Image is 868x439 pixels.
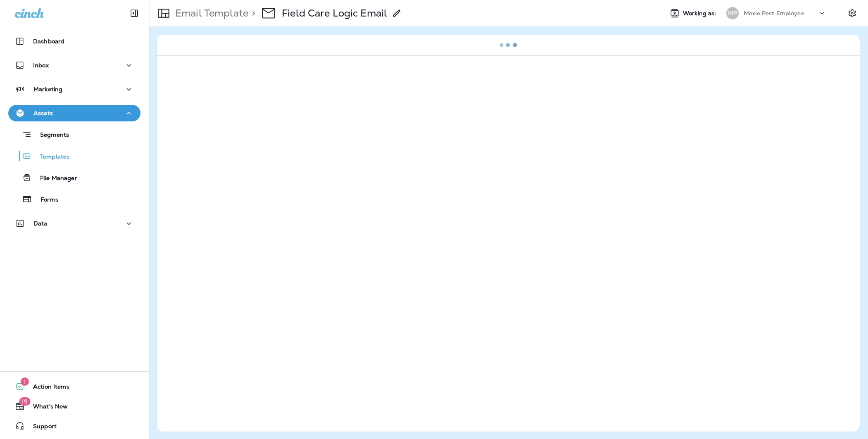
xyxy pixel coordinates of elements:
button: Collapse Sidebar [123,5,146,21]
p: Marketing [33,86,62,93]
p: Segments [32,131,69,140]
span: What's New [25,403,68,413]
button: Data [8,215,140,232]
span: Support [25,423,57,433]
button: Segments [8,126,140,143]
button: Assets [8,105,140,121]
button: Marketing [8,81,140,97]
p: Assets [33,110,53,116]
p: Dashboard [33,38,64,45]
button: Settings [845,6,860,21]
p: Templates [32,153,69,161]
p: File Manager [32,175,77,183]
span: 1 [21,377,29,386]
button: 19What's New [8,398,140,415]
button: File Manager [8,169,140,186]
span: Working as: [683,10,718,17]
span: 19 [19,397,30,406]
span: Action Items [25,383,69,393]
button: 1Action Items [8,378,140,395]
button: Dashboard [8,33,140,50]
div: MP [726,7,739,19]
button: Support [8,418,140,434]
p: Data [33,220,48,227]
button: Templates [8,147,140,165]
p: Field Care Logic Email [282,7,387,19]
p: Email Template [172,7,248,19]
p: > [248,7,255,19]
button: Forms [8,190,140,208]
p: Forms [32,196,58,204]
button: Inbox [8,57,140,74]
p: Inbox [33,62,49,69]
p: Moxie Pest Employee [744,10,804,17]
